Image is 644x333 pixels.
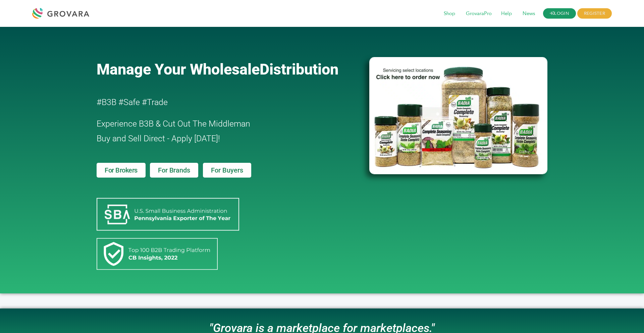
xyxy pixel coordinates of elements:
span: Shop [439,7,460,20]
span: For Brands [158,167,190,174]
h2: #B3B #Safe #Trade [97,95,331,110]
span: For Buyers [211,167,243,174]
a: For Brands [150,163,198,178]
span: REGISTER [577,8,612,19]
a: GrovaraPro [461,10,496,17]
a: Manage Your WholesaleDistribution [97,60,358,78]
a: For Buyers [203,163,251,178]
a: Help [496,10,517,17]
span: Manage Your Wholesale [97,60,260,78]
span: GrovaraPro [461,7,496,20]
a: Shop [439,10,460,17]
span: For Brokers [105,167,138,174]
span: Distribution [260,60,338,78]
a: LOGIN [543,8,576,19]
span: Help [496,7,517,20]
a: News [518,10,540,17]
span: Buy and Sell Direct - Apply [DATE]! [97,134,220,143]
span: Experience B3B & Cut Out The Middleman [97,119,250,129]
span: News [518,7,540,20]
a: For Brokers [97,163,146,178]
